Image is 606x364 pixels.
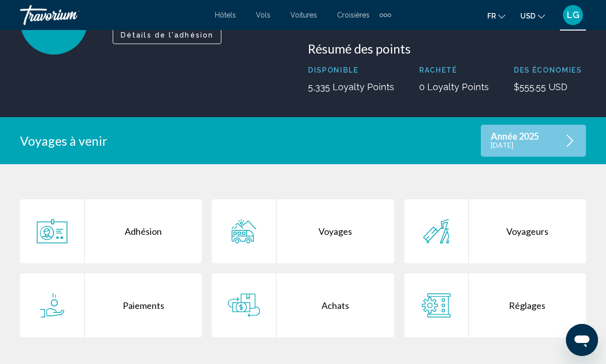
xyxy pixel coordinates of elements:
p: Année 2025 [491,132,539,141]
button: Change language [487,9,505,23]
p: Des économies [514,66,582,74]
div: Réglages [469,273,586,337]
h2: Voyages à venir [20,133,107,148]
p: Racheté [419,66,489,74]
a: Année 2025[DATE] [481,125,586,157]
a: Vols [256,11,270,19]
button: Change currency [520,9,545,23]
div: Voyageurs [469,199,586,263]
p: 5,335 Loyalty Points [308,82,394,92]
a: Voyageurs [404,199,586,263]
p: 0 Loyalty Points [419,82,489,92]
span: LG [567,10,579,20]
span: Détails de l'adhésion [121,31,213,39]
span: USD [520,12,535,20]
div: Paiements [85,273,202,337]
span: fr [487,12,496,20]
a: Voyages [212,199,394,263]
a: Détails de l'adhésion [113,28,221,39]
div: Voyages [276,199,394,263]
a: Réglages [404,273,586,337]
button: Détails de l'adhésion [113,26,221,44]
div: Achats [276,273,394,337]
iframe: Bouton de lancement de la fenêtre de messagerie [566,324,598,356]
a: Achats [212,273,394,337]
a: Voitures [290,11,317,19]
h3: Résumé des points [308,41,586,56]
div: Adhésion [85,199,202,263]
a: Travorium [20,5,205,25]
a: Hôtels [215,11,236,19]
p: $555.55 USD [514,82,582,92]
button: User Menu [560,5,586,26]
a: Croisières [337,11,370,19]
p: [DATE] [491,141,539,149]
button: Extra navigation items [380,7,391,23]
p: Disponible [308,66,394,74]
a: Paiements [20,273,202,337]
a: Adhésion [20,199,202,263]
